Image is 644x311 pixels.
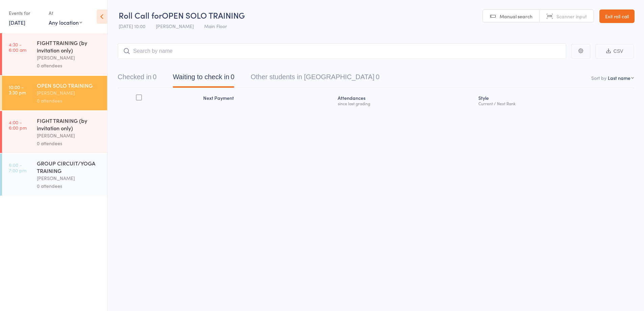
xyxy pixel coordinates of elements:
[231,73,234,81] div: 0
[37,62,101,69] div: 0 attendees
[153,73,157,81] div: 0
[2,154,107,196] a: 6:00 -7:00 pmGROUP CIRCUIT/YOGA TRAINING[PERSON_NAME]0 attendees
[376,73,379,81] div: 0
[2,76,107,110] a: 10:00 -3:30 pmOPEN SOLO TRAINING[PERSON_NAME]0 attendees
[9,19,25,26] a: [DATE]
[204,23,227,29] span: Main Floor
[595,44,634,59] button: CSV
[119,9,162,21] span: Roll Call for
[556,13,587,20] span: Scanner input
[37,182,101,190] div: 0 attendees
[9,84,26,95] time: 10:00 - 3:30 pm
[156,23,194,29] span: [PERSON_NAME]
[118,43,566,59] input: Search by name
[118,70,157,88] button: Checked in0
[37,39,101,54] div: FIGHT TRAINING (by invitation only)
[37,82,101,89] div: OPEN SOLO TRAINING
[37,117,101,132] div: FIGHT TRAINING (by invitation only)
[599,9,635,23] a: Exit roll call
[335,91,476,109] div: Atten­dances
[9,119,27,130] time: 4:00 - 6:00 pm
[9,162,26,173] time: 6:00 - 7:00 pm
[37,54,101,62] div: [PERSON_NAME]
[162,9,245,21] span: OPEN SOLO TRAINING
[37,132,101,139] div: [PERSON_NAME]
[608,74,630,81] div: Last name
[37,97,101,105] div: 0 attendees
[37,139,101,147] div: 0 attendees
[37,174,101,182] div: [PERSON_NAME]
[591,74,606,81] label: Sort by
[2,111,107,153] a: 4:00 -6:00 pmFIGHT TRAINING (by invitation only)[PERSON_NAME]0 attendees
[37,159,101,174] div: GROUP CIRCUIT/YOGA TRAINING
[338,101,473,106] div: since last grading
[500,13,532,20] span: Manual search
[478,101,631,106] div: Current / Next Rank
[251,70,379,88] button: Other students in [GEOGRAPHIC_DATA]0
[119,23,145,29] span: [DATE] 10:00
[2,33,107,75] a: 4:30 -6:00 amFIGHT TRAINING (by invitation only)[PERSON_NAME]0 attendees
[9,42,26,52] time: 4:30 - 6:00 am
[49,7,82,19] div: At
[173,70,234,88] button: Waiting to check in0
[9,7,42,19] div: Events for
[200,91,335,109] div: Next Payment
[37,89,101,97] div: [PERSON_NAME]
[49,19,82,26] div: Any location
[476,91,634,109] div: Style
